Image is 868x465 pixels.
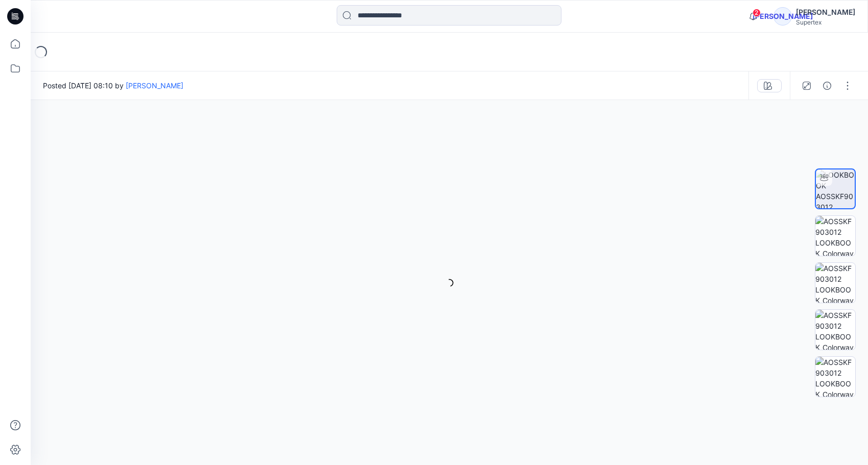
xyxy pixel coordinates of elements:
[819,78,835,94] button: Details
[773,7,792,26] div: [PERSON_NAME]
[815,310,855,350] img: AOSSKF903012 LOOKBOOK_Colorway 1_Left
[816,169,855,208] img: LOOKBOOK AOSSKF903012
[796,6,855,18] div: [PERSON_NAME]
[126,81,183,90] a: [PERSON_NAME]
[43,80,183,91] span: Posted [DATE] 08:10 by
[815,357,855,397] img: AOSSKF903012 LOOKBOOK_Colorway 1_Back
[815,263,855,303] img: AOSSKF903012 LOOKBOOK_Colorway 1_Right
[796,18,855,26] div: Supertex
[753,9,761,17] span: 2
[815,216,855,256] img: AOSSKF903012 LOOKBOOK_Colorway 1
